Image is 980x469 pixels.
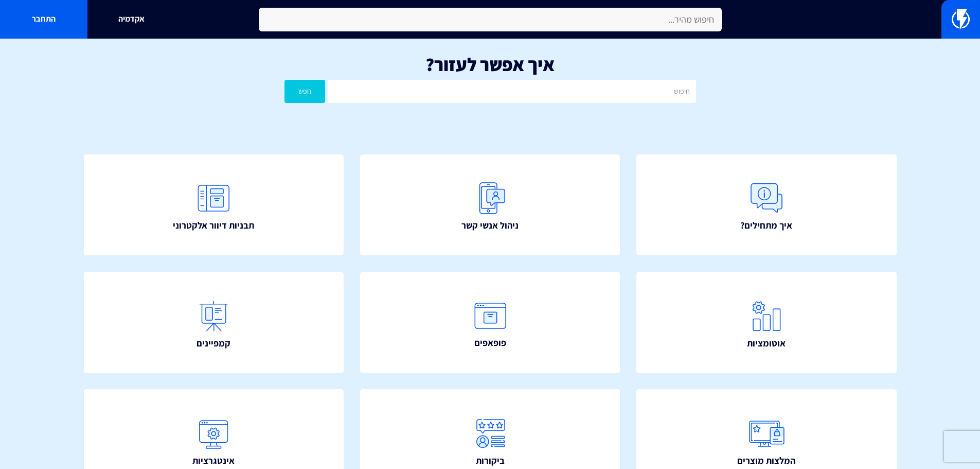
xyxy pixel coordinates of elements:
[474,336,506,350] span: פופאפים
[173,219,254,232] span: תבניות דיוור אלקטרוני
[740,219,792,232] span: איך מתחילים?
[197,337,230,350] span: קמפיינים
[259,8,722,31] input: חיפוש מהיר...
[15,54,965,75] h1: איך אפשר לעזור?
[284,80,326,103] button: חפש
[737,454,795,467] span: המלצות מוצרים
[747,337,786,350] span: אוטומציות
[476,454,505,467] span: ביקורות
[636,272,897,373] a: אוטומציות
[328,80,696,103] input: חיפוש
[636,154,897,256] a: איך מתחילים?
[461,219,519,232] span: ניהול אנשי קשר
[360,272,620,373] a: פופאפים
[84,154,344,256] a: תבניות דיוור אלקטרוני
[84,272,344,373] a: קמפיינים
[360,154,620,256] a: ניהול אנשי קשר
[192,454,235,467] span: אינטגרציות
